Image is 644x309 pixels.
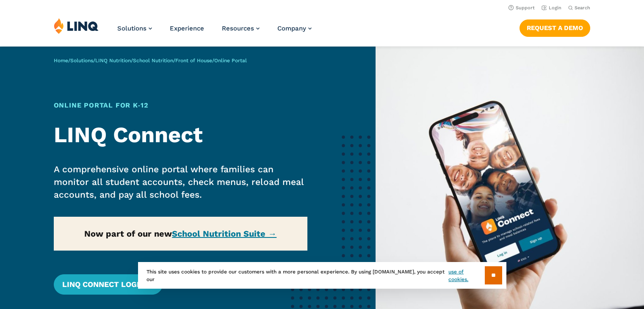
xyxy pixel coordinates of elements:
img: LINQ | K‑12 Software [54,18,99,34]
a: Support [509,5,535,11]
span: / / / / / [54,58,247,63]
a: Home [54,58,68,63]
a: use of cookies. [448,268,484,283]
a: LINQ Nutrition [95,58,131,63]
span: Search [575,5,590,11]
p: A comprehensive online portal where families can monitor all student accounts, check menus, reloa... [54,163,307,201]
a: LINQ Connect Login [54,274,163,295]
nav: Primary Navigation [117,18,312,46]
button: Open Search Bar [568,5,590,11]
nav: Button Navigation [520,18,590,36]
a: Experience [170,25,204,32]
a: Front of House [175,58,212,63]
a: School Nutrition [133,58,173,63]
span: Solutions [117,25,146,32]
a: Solutions [117,25,152,32]
a: Resources [222,25,260,32]
h1: Online Portal for K‑12 [54,100,307,110]
span: Company [277,25,306,32]
a: Request a Demo [520,19,590,36]
a: Solutions [70,58,93,63]
strong: LINQ Connect [54,122,203,148]
strong: Now part of our new [84,229,276,239]
a: Company [277,25,312,32]
span: Online Portal [214,58,247,63]
span: Resources [222,25,254,32]
a: Login [542,5,561,11]
div: This site uses cookies to provide our customers with a more personal experience. By using [DOMAIN... [138,262,506,289]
